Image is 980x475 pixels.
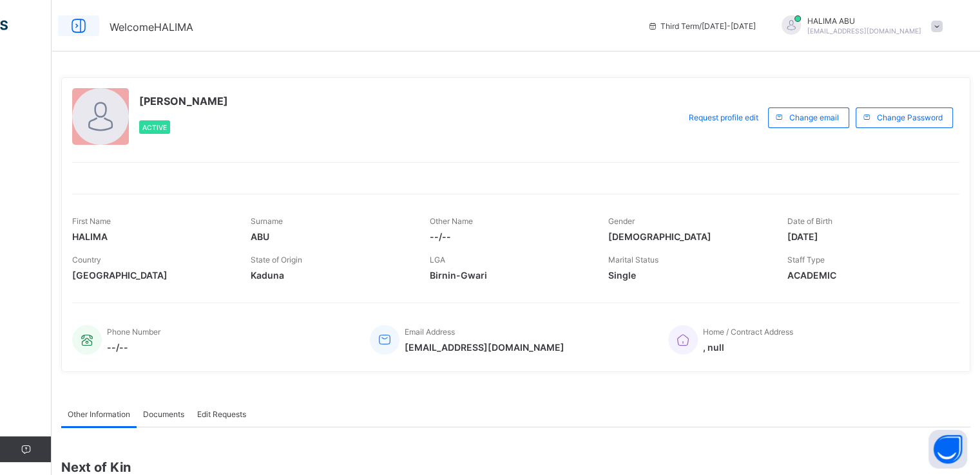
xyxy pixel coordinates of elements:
span: Email Address [405,327,455,337]
span: [PERSON_NAME] [139,95,228,107]
span: Change email [789,113,839,122]
span: Home / Contract Address [703,327,793,337]
span: [DATE] [787,231,946,242]
span: Welcome HALIMA [110,21,193,33]
span: Active [142,124,167,131]
span: First Name [72,216,111,226]
span: [GEOGRAPHIC_DATA] [72,270,231,281]
span: Country [72,255,101,265]
span: [EMAIL_ADDRESS][DOMAIN_NAME] [807,27,921,35]
span: [DEMOGRAPHIC_DATA] [608,231,767,242]
span: Staff Type [787,255,825,265]
span: session/term information [648,21,756,31]
span: HALIMA [72,231,231,242]
span: Other Name [430,216,473,226]
span: Birnin-Gwari [430,270,589,281]
span: HALIMA ABU [807,16,921,26]
span: Documents [143,409,184,419]
button: Open asap [928,430,967,469]
span: Phone Number [107,327,160,337]
span: State of Origin [251,255,302,265]
span: Other Information [68,409,130,419]
span: Request profile edit [689,113,758,122]
span: Next of Kin [61,460,970,475]
span: , null [703,342,793,353]
div: HALIMAABU [769,15,949,37]
span: Gender [608,216,635,226]
span: Surname [251,216,283,226]
span: Single [608,270,767,281]
span: Marital Status [608,255,658,265]
span: Date of Birth [787,216,832,226]
span: LGA [430,255,445,265]
span: Kaduna [251,270,410,281]
span: --/-- [107,342,160,353]
span: [EMAIL_ADDRESS][DOMAIN_NAME] [405,342,564,353]
span: ACADEMIC [787,270,946,281]
span: ABU [251,231,410,242]
span: Edit Requests [197,409,246,419]
span: Change Password [877,113,943,122]
span: --/-- [430,231,589,242]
